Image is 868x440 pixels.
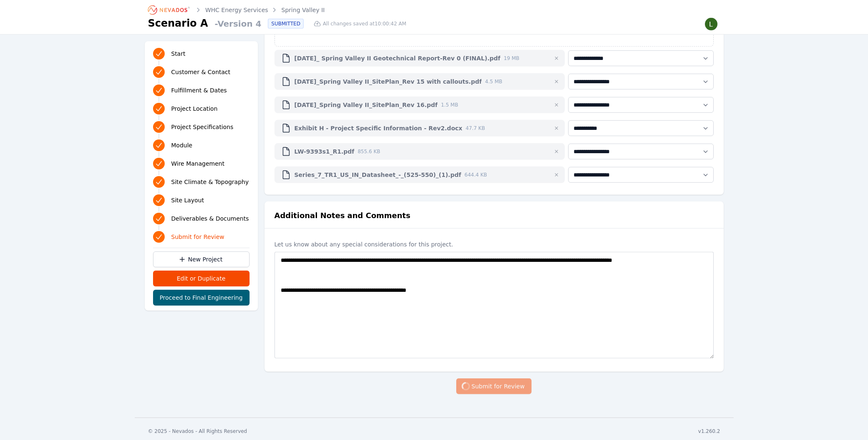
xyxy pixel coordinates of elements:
[148,17,208,30] h1: Scenario A
[282,6,325,14] a: Spring Valley II
[171,104,218,113] span: Project Location
[504,55,519,62] span: 19 MB
[171,233,225,241] span: Submit for Review
[211,18,261,30] span: - Version 4
[274,210,411,221] h2: Additional Notes and Comments
[171,159,225,168] span: Wire Management
[171,196,204,204] span: Site Layout
[294,147,354,156] span: LW-9393s1_R1.pdf
[465,172,487,178] span: 644.4 KB
[485,78,502,85] span: 4.5 MB
[171,86,227,94] span: Fulfillment & Dates
[274,240,714,249] label: Let us know about any special considerations for this project.
[294,54,501,62] span: [DATE]_ Spring Valley II Geotechnical Report-Rev 0 (FINAL).pdf
[466,125,485,132] span: 47.7 KB
[148,3,325,17] nav: Breadcrumb
[294,124,462,132] span: Exhibit H - Project Specific Information - Rev2.docx
[171,214,249,223] span: Deliverables & Documents
[153,46,250,244] nav: Progress
[171,68,230,76] span: Customer & Contact
[323,20,406,27] span: All changes saved at 10:00:42 AM
[153,290,250,306] button: Proceed to Final Engineering
[153,251,250,267] a: New Project
[268,19,304,29] div: SUBMITTED
[171,123,234,131] span: Project Specifications
[358,148,380,155] span: 855.6 KB
[698,428,720,435] div: v1.260.2
[171,178,249,186] span: Site Climate & Topography
[705,17,718,31] img: Lamar Washington
[441,102,458,108] span: 1.5 MB
[148,428,247,435] div: © 2025 - Nevados - All Rights Reserved
[153,271,250,286] button: Edit or Duplicate
[294,77,482,86] span: [DATE]_Spring Valley II_SitePlan_Rev 15 with callouts.pdf
[171,141,193,149] span: Module
[205,6,268,14] a: WHC Energy Services
[456,378,532,394] span: Submit for Review
[294,171,461,179] span: Series_7_TR1_US_IN_Datasheet_-_(525-550)_(1).pdf
[294,101,438,109] span: [DATE]_Spring Valley II_SitePlan_Rev 16.pdf
[171,50,185,58] span: Start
